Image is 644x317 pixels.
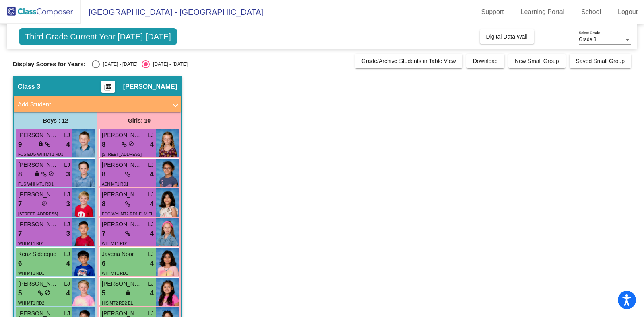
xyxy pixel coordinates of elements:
a: Learning Portal [514,6,571,18]
span: do_not_disturb_alt [41,200,47,206]
div: Girls: 10 [97,112,181,129]
div: Boys : 12 [14,112,97,129]
span: 5 [102,288,105,299]
span: [PERSON_NAME] [102,161,142,169]
span: WHI MT1 RD1 [102,241,128,246]
span: Grade/Archive Students in Table View [361,58,456,64]
button: Saved Small Group [570,54,631,68]
span: 8 [102,169,105,180]
span: 6 [102,258,105,269]
span: [GEOGRAPHIC_DATA] - [GEOGRAPHIC_DATA] [80,6,263,18]
span: EDG WHI MT2 RD1 ELM EL [102,212,153,216]
span: LJ [64,280,70,288]
span: 3 [66,169,70,180]
span: Third Grade Current Year [DATE]-[DATE] [19,28,177,45]
mat-icon: picture_as_pdf [103,83,113,94]
span: 8 [102,139,105,150]
button: Print Students Details [101,81,115,93]
span: 7 [18,229,22,239]
span: 3 [66,229,70,239]
span: Download [473,58,498,64]
span: WHI MT1 RD1 [18,241,44,246]
span: 4 [150,288,154,299]
span: [PERSON_NAME] [102,131,142,139]
span: [PERSON_NAME] [18,280,58,288]
button: Grade/Archive Students in Table View [355,54,462,68]
span: LJ [148,161,154,169]
span: [PERSON_NAME] [18,161,58,169]
span: 8 [18,169,22,180]
span: 3 [66,199,70,209]
span: FUS EDG WHI MT1 RD1 COU [18,152,63,165]
span: [STREET_ADDRESS] [102,152,142,157]
span: lock [38,141,43,147]
span: LJ [148,220,154,229]
span: Grade 3 [579,37,596,42]
span: Kenz Sideeque [18,250,58,258]
span: [PERSON_NAME] [102,220,142,229]
span: LJ [64,190,70,199]
span: Javeria Noor [102,250,142,258]
button: Digital Data Wall [480,29,534,44]
span: [STREET_ADDRESS] [18,212,58,216]
span: [PERSON_NAME] [18,220,58,229]
span: LJ [64,131,70,139]
span: 9 [18,139,22,150]
span: ASN MT1 RD1 [102,182,128,186]
span: 4 [66,288,70,299]
span: LJ [64,250,70,258]
span: [PERSON_NAME] [18,131,58,139]
span: LJ [148,131,154,139]
span: WHI MT1 RD1 [18,271,44,276]
span: New Small Group [515,58,559,64]
span: Saved Small Group [576,58,625,64]
span: [PERSON_NAME] [102,280,142,288]
span: FUS WHI MT1 RD1 [18,182,54,186]
span: do_not_disturb_alt [128,141,134,147]
mat-radio-group: Select an option [92,60,188,68]
span: Display Scores for Years: [13,61,86,68]
span: HIS MT2 RD2 EL [102,301,133,305]
span: 4 [66,139,70,150]
span: LJ [148,280,154,288]
span: lock [34,171,40,176]
span: 4 [150,258,154,269]
span: LJ [64,161,70,169]
a: Logout [611,6,644,18]
span: Digital Data Wall [486,33,528,40]
span: 5 [18,288,22,299]
div: [DATE] - [DATE] [100,61,138,68]
span: Class 3 [18,83,40,91]
span: WHI MT1 RD1 [102,271,128,276]
span: [PERSON_NAME] [18,190,58,199]
span: 4 [66,258,70,269]
span: 6 [18,258,22,269]
a: School [575,6,607,18]
span: do_not_disturb_alt [48,171,54,176]
span: 7 [102,229,105,239]
span: 4 [150,229,154,239]
span: 8 [102,199,105,209]
span: 4 [150,169,154,180]
mat-expansion-panel-header: Add Student [14,96,181,112]
span: do_not_disturb_alt [45,290,50,295]
span: [PERSON_NAME] [102,190,142,199]
span: LJ [148,190,154,199]
button: Download [466,54,504,68]
span: 7 [18,199,22,209]
span: 4 [150,199,154,209]
span: 4 [150,139,154,150]
span: lock [125,290,131,295]
span: [PERSON_NAME] [123,83,177,91]
mat-panel-title: Add Student [18,100,167,109]
span: LJ [64,220,70,229]
div: [DATE] - [DATE] [150,61,188,68]
span: LJ [148,250,154,258]
a: Support [475,6,510,18]
button: New Small Group [508,54,566,68]
span: WHI MT1 RD2 [18,301,44,305]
